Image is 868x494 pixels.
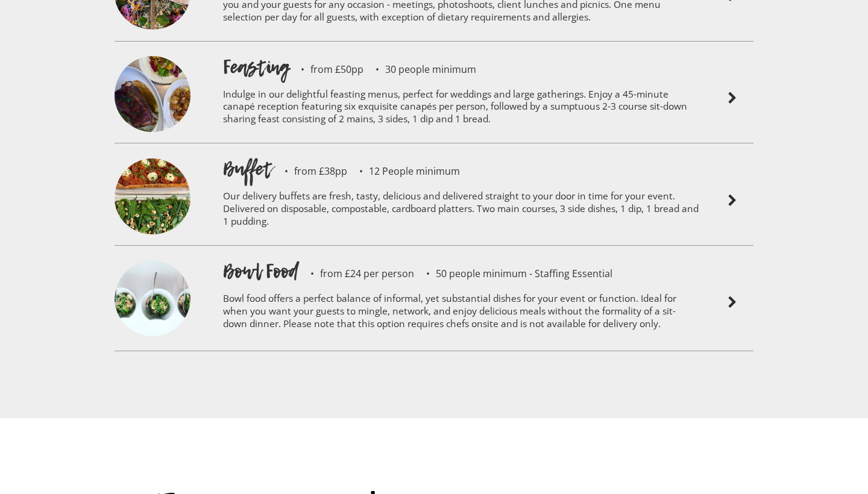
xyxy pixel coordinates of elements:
p: Bowl food offers a perfect balance of informal, yet substantial dishes for your event or function... [223,284,699,342]
p: 50 people minimum - Staffing Essential [414,269,612,278]
p: from £24 per person [298,269,414,278]
p: Our delivery buffets are fresh, tasty, delicious and delivered straight to your door in time for ... [223,182,699,239]
h1: Bowl Food [223,258,298,284]
p: Indulge in our delightful feasting menus, perfect for weddings and large gatherings. Enjoy a 45-m... [223,80,699,137]
p: 30 people minimum [363,64,476,74]
h1: Feasting [223,54,289,80]
h1: Buffet [223,155,272,182]
p: from £50pp [289,64,363,74]
p: 12 People minimum [347,166,460,176]
p: from £38pp [272,166,347,176]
